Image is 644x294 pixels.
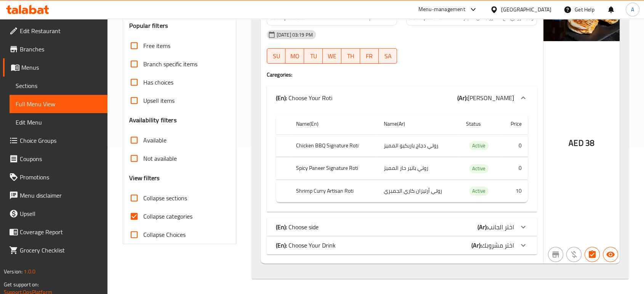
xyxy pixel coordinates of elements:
[267,218,537,236] div: (En): Choose side(Ar):اختر الجانب
[267,71,537,78] h4: Caregories:
[276,241,336,250] p: Choose Your Drink
[290,113,377,135] th: Name(En)
[469,164,489,173] span: Active
[16,81,101,90] span: Sections
[326,51,338,62] span: WE
[3,186,107,205] a: Menu disclaimer
[482,240,514,251] span: اختر مشروبك
[270,51,283,62] span: SU
[290,157,377,180] th: Spicy Paneer Signature Roti
[16,99,101,109] span: Full Menu View
[274,31,316,38] span: [DATE] 03:19 PM
[603,247,618,262] button: Available
[16,118,101,127] span: Edit Menu
[378,180,460,202] td: روتي أرتيزان كاري الجمبري
[382,51,394,62] span: SA
[3,22,107,40] a: Edit Restaurant
[143,78,173,87] span: Has choices
[143,230,186,239] span: Collapse Choices
[290,180,377,202] th: Shrimp Curry Artisan Roti
[20,136,101,145] span: Choice Groups
[307,51,320,62] span: TU
[363,51,376,62] span: FR
[276,221,287,233] b: (En):
[288,51,301,62] span: MO
[585,136,594,150] span: 38
[143,212,192,221] span: Collapse categories
[501,113,528,135] th: Price
[20,173,101,182] span: Promotions
[501,180,528,202] td: 10
[143,59,197,69] span: Branch specific items
[460,113,500,135] th: Status
[276,240,287,251] b: (En):
[21,63,101,72] span: Menus
[585,247,600,262] button: Has choices
[20,26,101,35] span: Edit Restaurant
[276,113,528,203] table: choices table
[471,240,482,251] b: (Ar):
[4,267,22,276] span: Version:
[267,86,537,110] div: (En): Choose Your Roti(Ar):[PERSON_NAME]
[3,241,107,259] a: Grocery Checklist
[469,187,489,196] div: Active
[267,48,286,64] button: SU
[457,92,468,104] b: (Ar):
[10,113,107,131] a: Edit Menu
[304,48,323,64] button: TU
[631,5,634,14] span: A
[20,191,101,200] span: Menu disclaimer
[267,236,537,254] div: (En): Choose Your Drink(Ar):اختر مشروبك
[20,45,101,54] span: Branches
[129,116,177,125] h3: Availability filters
[143,96,175,105] span: Upsell items
[501,134,528,157] td: 0
[477,221,488,233] b: (Ar):
[10,77,107,95] a: Sections
[501,157,528,180] td: 0
[20,246,101,255] span: Grocery Checklist
[3,205,107,223] a: Upsell
[469,187,489,195] span: Active
[341,48,360,64] button: TH
[378,113,460,135] th: Name(Ar)
[20,154,101,163] span: Coupons
[143,154,177,163] span: Not available
[323,48,341,64] button: WE
[10,95,107,113] a: Full Menu View
[143,193,187,203] span: Collapse sections
[270,13,304,22] strong: Description En:
[378,134,460,157] td: روتي دجاج باربكيو المميز
[4,280,39,289] span: Get support on:
[360,48,379,64] button: FR
[143,41,170,50] span: Free items
[501,5,551,14] div: [GEOGRAPHIC_DATA]
[410,13,442,22] strong: Description Ar:
[143,136,167,145] span: Available
[548,247,563,262] button: Not branch specific item
[3,168,107,186] a: Promotions
[276,93,332,102] p: Choose Your Roti
[276,222,319,232] p: Choose side
[20,209,101,218] span: Upsell
[469,141,489,150] span: Active
[290,134,377,157] th: Chicken BBQ Signature Roti
[566,247,582,262] button: Purchased item
[468,92,514,104] span: [PERSON_NAME]
[3,131,107,150] a: Choice Groups
[569,136,583,150] span: AED
[379,48,397,64] button: SA
[469,164,489,173] div: Active
[378,157,460,180] td: روتي بانير حار المميز
[129,21,230,30] h3: Popular filters
[3,40,107,58] a: Branches
[418,5,465,14] div: Menu-management
[3,223,107,241] a: Coverage Report
[129,174,160,182] h3: View filters
[3,58,107,77] a: Menus
[488,221,514,233] span: اختر الجانب
[24,267,35,276] span: 1.0.0
[276,92,287,104] b: (En):
[20,227,101,236] span: Coverage Report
